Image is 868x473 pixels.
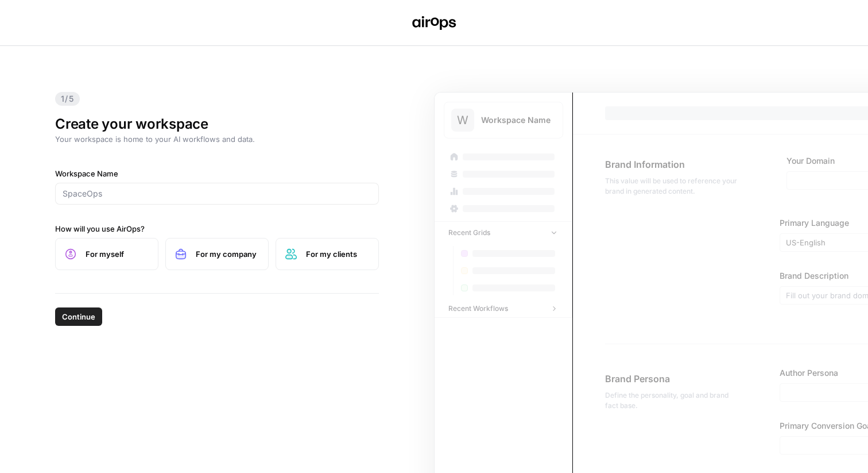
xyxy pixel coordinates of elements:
p: Your workspace is home to your AI workflows and data. [55,133,379,145]
span: 1/5 [55,92,80,106]
input: SpaceOps [63,188,371,199]
span: For myself [86,248,149,260]
label: How will you use AirOps? [55,223,379,234]
h1: Create your workspace [55,115,379,133]
span: Continue [62,311,95,322]
span: For my clients [306,248,369,260]
span: For my company [196,248,259,260]
span: W [457,112,468,128]
button: Continue [55,307,102,326]
label: Workspace Name [55,168,379,179]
